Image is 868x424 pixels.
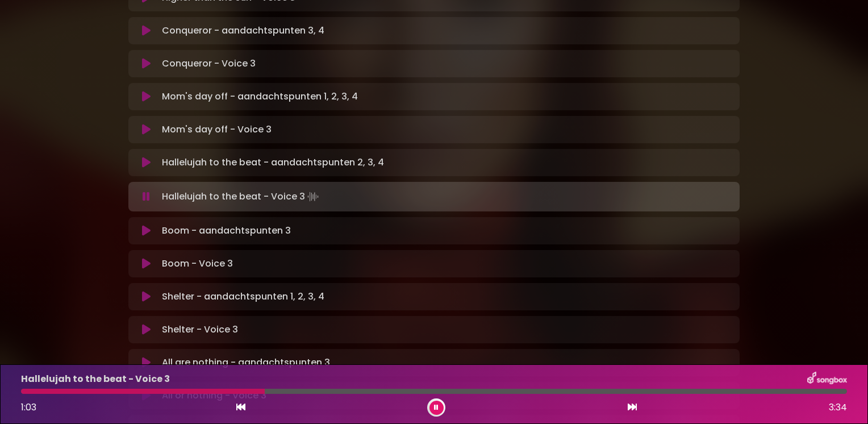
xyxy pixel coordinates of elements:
p: Conqueror - aandachtspunten 3, 4 [162,24,324,38]
p: Hallelujah to the beat - Voice 3 [162,189,321,205]
img: waveform4.gif [305,189,321,205]
p: Mom's day off - aandachtspunten 1, 2, 3, 4 [162,90,358,103]
span: 1:03 [21,401,36,414]
p: Hallelujah to the beat - aandachtspunten 2, 3, 4 [162,156,384,169]
p: All are nothing - aandachtspunten 3 [162,356,330,369]
p: Shelter - Voice 3 [162,323,238,336]
p: Boom - Voice 3 [162,257,233,271]
p: Boom - aandachtspunten 3 [162,224,291,238]
p: Conqueror - Voice 3 [162,57,256,70]
span: 3:34 [829,401,847,414]
img: songbox-logo-white.png [807,372,847,386]
p: Hallelujah to the beat - Voice 3 [21,372,170,386]
p: Shelter - aandachtspunten 1, 2, 3, 4 [162,290,324,304]
p: Mom's day off - Voice 3 [162,123,272,136]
